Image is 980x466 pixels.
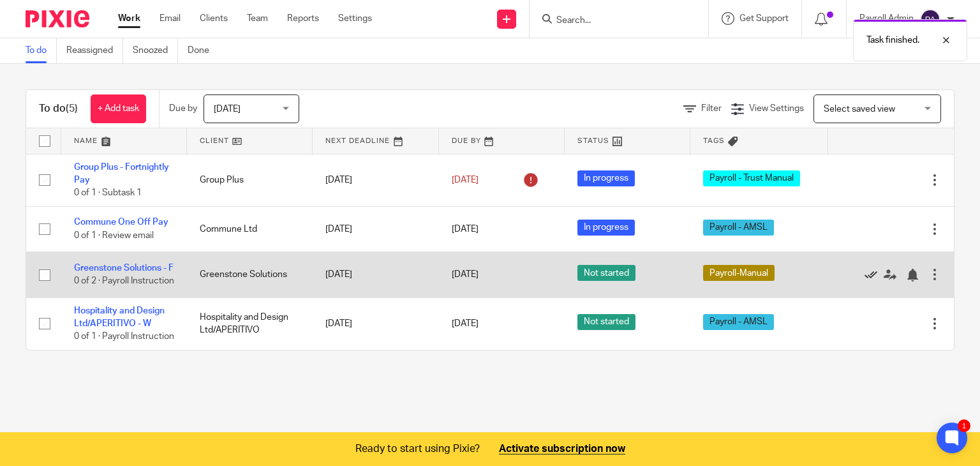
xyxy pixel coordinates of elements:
[66,103,78,114] span: (5)
[703,314,774,330] span: Payroll - AMSL
[74,332,174,341] span: 0 of 1 · Payroll Instruction
[703,137,725,144] span: Tags
[577,314,635,330] span: Not started
[338,12,372,25] a: Settings
[313,252,438,297] td: [DATE]
[187,154,313,206] td: Group Plus
[824,105,895,114] span: Select saved view
[577,265,635,281] span: Not started
[703,265,775,281] span: Payroll-Manual
[313,154,438,206] td: [DATE]
[452,319,479,328] span: [DATE]
[133,38,178,63] a: Snoozed
[188,38,219,63] a: Done
[749,104,804,113] span: View Settings
[577,220,635,236] span: In progress
[118,12,140,25] a: Work
[169,102,197,115] p: Due by
[452,270,479,279] span: [DATE]
[26,10,89,27] img: Pixie
[866,34,919,47] p: Task finished.
[703,170,800,186] span: Payroll - Trust Manual
[74,231,154,240] span: 0 of 1 · Review email
[214,105,241,114] span: [DATE]
[247,12,268,25] a: Team
[577,170,635,186] span: In progress
[187,206,313,252] td: Commune Ltd
[74,218,168,227] a: Commune One Off Pay
[26,38,57,63] a: To do
[66,38,123,63] a: Reassigned
[865,268,884,281] a: Mark as done
[74,188,142,197] span: 0 of 1 · Subtask 1
[160,12,181,25] a: Email
[287,12,319,25] a: Reports
[91,94,146,123] a: + Add task
[74,306,165,328] a: Hospitality and Design Ltd/APERITIVO - W
[313,297,438,350] td: [DATE]
[187,252,313,297] td: Greenstone Solutions
[452,225,479,234] span: [DATE]
[187,297,313,350] td: Hospitality and Design Ltd/APERITIVO
[958,419,970,432] div: 1
[920,9,940,29] img: svg%3E
[313,206,438,252] td: [DATE]
[701,104,722,113] span: Filter
[74,163,169,184] a: Group Plus - Fortnightly Pay
[452,176,479,184] span: [DATE]
[74,276,174,285] span: 0 of 2 · Payroll Instruction
[74,264,174,273] a: Greenstone Solutions - F
[200,12,228,25] a: Clients
[703,220,774,236] span: Payroll - AMSL
[39,102,78,116] h1: To do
